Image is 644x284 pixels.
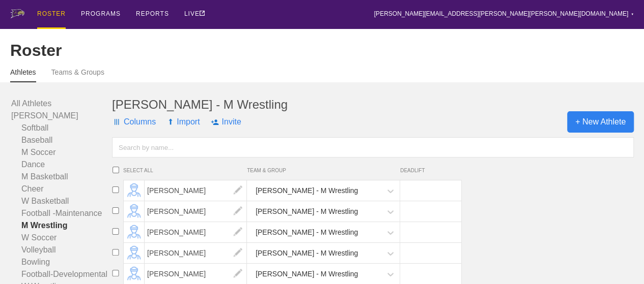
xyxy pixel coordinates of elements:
[11,207,112,219] a: Football -Maintenance
[11,195,112,207] a: W Basketball
[11,122,112,134] a: Softball
[228,201,248,222] img: edit.png
[256,265,358,283] div: [PERSON_NAME] - M Wrestling
[10,9,24,18] img: logo
[228,180,248,201] img: edit.png
[400,168,457,173] span: DEADLIFT
[11,146,112,159] a: M Soccer
[11,256,112,268] a: Bowling
[112,98,634,112] div: [PERSON_NAME] - M Wrestling
[211,107,241,137] span: Invite
[11,98,112,110] a: All Athletes
[10,41,634,60] div: Roster
[228,243,248,263] img: edit.png
[247,168,400,173] span: TEAM & GROUP
[145,201,247,222] span: [PERSON_NAME]
[11,134,112,146] a: Baseball
[145,180,247,201] span: [PERSON_NAME]
[256,223,358,242] div: [PERSON_NAME] - M Wrestling
[145,228,247,236] a: [PERSON_NAME]
[112,107,156,137] span: Columns
[11,183,112,195] a: Cheer
[11,159,112,171] a: Dance
[11,244,112,256] a: Volleyball
[51,68,104,81] a: Teams & Groups
[145,248,247,257] a: [PERSON_NAME]
[228,264,248,284] img: edit.png
[593,235,644,284] iframe: Chat Widget
[11,171,112,183] a: M Basketball
[11,219,112,232] a: M Wrestling
[256,181,358,200] div: [PERSON_NAME] - M Wrestling
[11,268,112,280] a: Football-Developmental
[145,207,247,215] a: [PERSON_NAME]
[256,244,358,263] div: [PERSON_NAME] - M Wrestling
[10,68,36,82] a: Athletes
[567,111,634,133] span: + New Athlete
[631,11,634,17] div: ▼
[228,222,248,242] img: edit.png
[123,168,247,173] span: SELECT ALL
[145,269,247,278] a: [PERSON_NAME]
[145,222,247,242] span: [PERSON_NAME]
[167,107,200,137] span: Import
[256,202,358,221] div: [PERSON_NAME] - M Wrestling
[112,137,634,157] input: Search by name...
[11,110,112,122] a: [PERSON_NAME]
[145,264,247,284] span: [PERSON_NAME]
[145,186,247,195] a: [PERSON_NAME]
[11,232,112,244] a: W Soccer
[145,243,247,263] span: [PERSON_NAME]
